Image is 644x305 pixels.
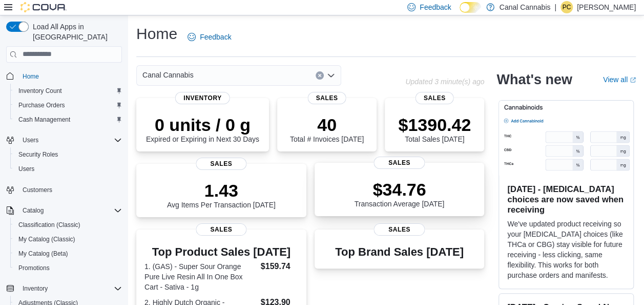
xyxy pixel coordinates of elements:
span: Sales [416,92,454,104]
p: | [554,1,556,13]
dd: $159.74 [261,260,298,273]
button: Security Roles [10,147,126,162]
span: Inventory [18,282,122,295]
div: Expired or Expiring in Next 30 Days [146,115,259,143]
span: Users [18,134,122,146]
a: Security Roles [14,148,62,161]
a: My Catalog (Classic) [14,233,79,245]
button: Cash Management [10,112,126,127]
span: Dark Mode [460,13,460,13]
button: Promotions [10,261,126,275]
span: Catalog [23,206,44,215]
span: Inventory Count [14,85,122,97]
p: We've updated product receiving so your [MEDICAL_DATA] choices (like THCa or CBG) stay visible fo... [507,219,625,280]
div: Patrick Ciantar [560,1,573,13]
a: Customers [18,184,56,196]
span: Sales [308,92,346,104]
span: Users [23,136,38,144]
p: 0 units / 0 g [146,115,259,135]
span: Customers [23,186,52,194]
h3: Top Brand Sales [DATE] [335,246,464,258]
span: Sales [374,157,425,169]
span: Users [18,165,34,173]
span: Purchase Orders [14,99,122,111]
div: Total # Invoices [DATE] [290,115,364,143]
a: Classification (Classic) [14,219,85,231]
button: Purchase Orders [10,98,126,112]
h3: [DATE] - [MEDICAL_DATA] choices are now saved when receiving [507,184,625,215]
span: PC [563,1,571,13]
span: Cash Management [14,113,122,126]
button: Catalog [2,203,126,218]
button: Catalog [18,204,48,217]
span: My Catalog (Beta) [18,250,68,258]
span: Promotions [18,264,50,272]
button: My Catalog (Beta) [10,246,126,261]
div: Transaction Average [DATE] [355,179,445,208]
span: My Catalog (Beta) [14,247,122,260]
a: Inventory Count [14,85,66,97]
button: Clear input [316,71,324,80]
h1: Home [136,24,177,44]
button: Inventory [18,282,52,295]
button: My Catalog (Classic) [10,232,126,246]
button: Classification (Classic) [10,218,126,232]
svg: External link [630,77,636,83]
span: Purchase Orders [18,101,65,109]
p: 40 [290,115,364,135]
span: Feedback [200,32,231,42]
a: Promotions [14,262,54,274]
a: My Catalog (Beta) [14,247,72,260]
button: Users [18,134,43,146]
p: $1390.42 [398,115,471,135]
span: Security Roles [14,148,122,161]
p: Updated 3 minute(s) ago [405,78,484,86]
span: Feedback [420,2,451,12]
button: Inventory Count [10,84,126,98]
button: Users [10,162,126,176]
span: Classification (Classic) [14,219,122,231]
span: Security Roles [18,150,58,159]
span: Classification (Classic) [18,221,80,229]
h2: What's new [496,71,572,88]
span: Inventory [175,92,230,104]
a: View allExternal link [603,75,636,84]
input: Dark Mode [460,2,481,13]
span: Sales [374,223,425,236]
div: Total Sales [DATE] [398,115,471,143]
span: My Catalog (Classic) [18,235,75,243]
button: Customers [2,182,126,197]
span: Canal Cannabis [142,69,194,81]
span: My Catalog (Classic) [14,233,122,245]
div: Avg Items Per Transaction [DATE] [167,180,276,209]
p: 1.43 [167,180,276,201]
a: Purchase Orders [14,99,69,111]
span: Load All Apps in [GEOGRAPHIC_DATA] [29,22,122,42]
h3: Top Product Sales [DATE] [144,246,298,258]
a: Users [14,163,38,175]
a: Feedback [183,27,235,47]
button: Inventory [2,281,126,296]
p: $34.76 [355,179,445,200]
button: Open list of options [327,71,335,80]
a: Cash Management [14,113,74,126]
a: Home [18,70,43,83]
span: Customers [18,183,122,196]
p: [PERSON_NAME] [577,1,636,13]
img: Cova [20,2,67,12]
span: Users [14,163,122,175]
span: Home [18,70,122,83]
span: Promotions [14,262,122,274]
span: Home [23,72,39,81]
span: Cash Management [18,116,70,124]
span: Inventory [23,284,48,293]
span: Catalog [18,204,122,217]
button: Home [2,69,126,84]
button: Users [2,133,126,147]
p: Canal Cannabis [500,1,551,13]
span: Sales [196,158,246,170]
span: Sales [196,223,246,236]
span: Inventory Count [18,87,62,95]
dt: 1. (GAS) - Super Sour Orange Pure Live Resin All In One Box Cart - Sativa - 1g [144,261,257,292]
